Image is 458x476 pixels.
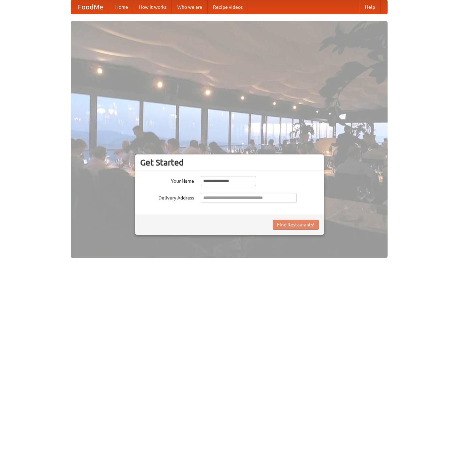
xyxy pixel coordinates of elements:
[110,0,133,14] a: Home
[273,220,319,230] button: Find Restaurants!
[71,0,110,14] a: FoodMe
[140,176,194,184] label: Your Name
[140,193,194,201] label: Delivery Address
[360,0,380,14] a: Help
[208,0,248,14] a: Recipe videos
[172,0,208,14] a: Who we are
[133,0,172,14] a: How it works
[140,157,319,168] h3: Get Started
